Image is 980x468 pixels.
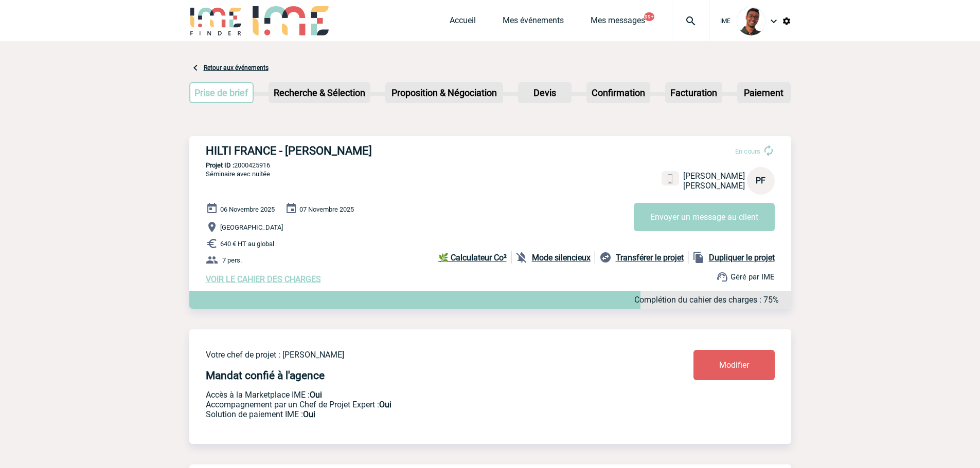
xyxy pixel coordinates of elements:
p: Recherche & Sélection [270,83,369,102]
b: Dupliquer le projet [709,253,775,263]
b: Transférer le projet [616,253,684,263]
span: Géré par IME [730,272,775,282]
span: [PERSON_NAME] [683,181,745,191]
b: 🌿 Calculateur Co² [438,253,507,263]
p: Prise de brief [190,83,253,102]
p: Accès à la Marketplace IME : [206,390,633,400]
span: PF [756,176,765,185]
span: [GEOGRAPHIC_DATA] [220,223,283,231]
p: Devis [519,83,571,102]
a: Accueil [450,15,476,30]
span: 06 Novembre 2025 [220,205,275,213]
p: Facturation [666,83,721,102]
h3: HILTI FRANCE - [PERSON_NAME] [206,144,514,157]
b: Oui [379,400,391,409]
span: 640 € HT au global [220,240,274,248]
a: 🌿 Calculateur Co² [438,251,511,264]
p: Prestation payante [206,400,633,409]
img: 124970-0.jpg [737,7,765,35]
b: Mode silencieux [532,253,591,263]
span: IME [720,17,730,25]
span: 7 pers. [222,256,242,264]
p: 2000425916 [189,161,791,169]
button: Envoyer un message au client [634,203,775,231]
b: Oui [303,409,315,419]
img: portable.png [666,174,675,183]
p: Conformité aux process achat client, Prise en charge de la facturation, Mutualisation de plusieur... [206,409,633,419]
span: Modifier [719,360,749,370]
img: file_copy-black-24dp.png [692,251,705,264]
a: VOIR LE CAHIER DES CHARGES [206,274,321,284]
b: Projet ID : [206,161,234,169]
button: 99+ [644,12,654,21]
img: support.png [716,271,728,283]
a: Mes événements [503,15,564,30]
a: Mes messages [591,15,645,30]
p: Paiement [738,83,790,102]
img: IME-Finder [189,6,243,35]
p: Votre chef de projet : [PERSON_NAME] [206,350,633,360]
span: Séminaire avec nuitée [206,170,270,178]
a: Retour aux événements [204,64,269,71]
span: [PERSON_NAME] [683,171,745,181]
p: Proposition & Négociation [386,83,502,102]
span: 07 Novembre 2025 [299,205,354,213]
p: Confirmation [587,83,649,102]
span: En cours [735,147,760,155]
b: Oui [310,390,322,400]
h4: Mandat confié à l'agence [206,369,325,382]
